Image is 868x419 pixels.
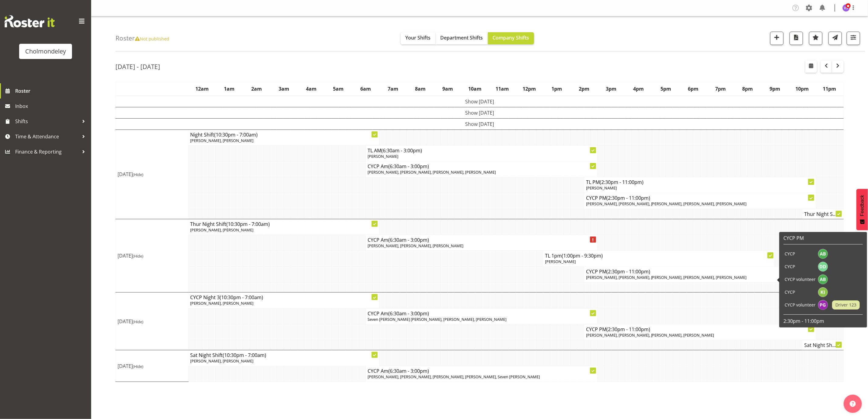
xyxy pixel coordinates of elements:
span: (2:30pm - 11:00pm) [606,195,650,201]
h2: [DATE] - [DATE] [115,63,160,71]
h4: TL 1pm [545,253,773,259]
span: [PERSON_NAME], [PERSON_NAME], [PERSON_NAME], [PERSON_NAME], Seven [PERSON_NAME] [368,374,540,379]
span: (10:30pm - 7:00am) [214,131,258,138]
td: Show [DATE] [116,96,844,107]
span: [PERSON_NAME], [PERSON_NAME] [190,358,254,364]
td: CYCP [784,248,817,260]
h4: Sat Night Sh... [804,342,842,348]
span: (6:30am - 3:00pm) [388,310,429,317]
button: Your Shifts [401,32,436,44]
h4: CYCP PM [586,195,814,201]
h4: TL AM [368,147,595,154]
td: CYCP volunteer [784,299,817,311]
span: Not published [135,36,169,42]
h4: CYCP PM [586,268,814,275]
td: CYCP [784,286,817,299]
button: Company Shifts [488,32,534,44]
img: dejay-davison3684.jpg [818,262,828,272]
span: [PERSON_NAME], [PERSON_NAME], [PERSON_NAME], [PERSON_NAME] [368,169,496,175]
span: (Hide) [133,172,143,177]
th: 3am [270,82,298,96]
th: 1pm [543,82,571,96]
th: 1am [216,82,243,96]
h4: CYCP Night 3 [190,294,378,300]
img: Rosterit website logo [5,15,55,27]
th: 4pm [625,82,652,96]
span: Your Shifts [406,34,431,41]
button: Add a new shift [770,32,784,45]
button: Filter Shifts [847,32,860,45]
img: philippa-grace11628.jpg [818,300,828,310]
th: 5pm [652,82,680,96]
th: 7am [379,82,407,96]
td: [DATE] [116,293,189,350]
span: (6:30am - 3:00pm) [388,163,429,170]
img: amelie-brandt11629.jpg [818,275,828,284]
h4: Thur Night S... [804,211,842,217]
span: [PERSON_NAME], [PERSON_NAME], [PERSON_NAME] [368,243,463,248]
span: (10:30pm - 7:00am) [223,352,266,358]
th: 6pm [680,82,707,96]
th: 7pm [707,82,734,96]
h4: CYCP Am [368,368,595,374]
span: (10:30pm - 7:00am) [220,294,263,301]
span: Seven [PERSON_NAME] [PERSON_NAME], [PERSON_NAME], [PERSON_NAME] [368,317,506,322]
button: Send a list of all shifts for the selected filtered period to all rostered employees. [829,32,842,45]
button: Download a PDF of the roster according to the set date range. [790,32,803,45]
img: kate-inwood10942.jpg [818,287,828,297]
span: (6:30am - 3:00pm) [381,147,422,154]
p: 2:30pm - 11:00pm [784,318,863,324]
span: (6:30am - 3:00pm) [388,237,429,243]
h4: CYCP Am [368,310,595,317]
span: (Hide) [133,253,143,259]
td: Show [DATE] [116,118,844,130]
span: (1:00pm - 9:30pm) [562,252,603,259]
button: Select a specific date within the roster. [805,61,817,73]
td: CYCP volunteer [784,273,817,286]
th: 10am [461,82,489,96]
th: 12pm [516,82,543,96]
th: 11am [489,82,516,96]
h4: CYCP Am [368,237,595,243]
th: 2am [243,82,270,96]
button: Highlight an important date within the roster. [809,32,822,45]
div: Cholmondeley [25,47,66,56]
span: [PERSON_NAME], [PERSON_NAME] [190,138,254,143]
span: [PERSON_NAME] [545,259,576,264]
span: Shifts [15,117,79,126]
span: Company Shifts [493,34,529,41]
span: [PERSON_NAME], [PERSON_NAME], [PERSON_NAME], [PERSON_NAME] [586,332,714,338]
th: 12am [188,82,216,96]
span: [PERSON_NAME] [368,154,398,159]
button: Feedback - Show survey [856,189,868,230]
span: Finance & Reporting [15,147,79,156]
span: (10:30pm - 7:00am) [227,221,270,227]
img: ally-brown10484.jpg [818,249,828,259]
th: 9am [434,82,461,96]
h4: Thur Night Shift [190,221,378,227]
h4: Night Shift [190,132,378,138]
th: 9pm [761,82,789,96]
h4: CYCP PM [586,326,814,332]
th: 8pm [734,82,761,96]
span: Roster [15,86,88,95]
th: 5am [325,82,352,96]
h6: CYCP PM [784,235,863,241]
td: [DATE] [116,219,189,293]
h4: TL PM [586,179,814,185]
span: [PERSON_NAME] [586,185,617,191]
td: [DATE] [116,350,189,382]
td: Show [DATE] [116,107,844,118]
span: Feedback [859,195,865,216]
td: CYCP [784,260,817,273]
span: [PERSON_NAME], [PERSON_NAME] [190,300,254,306]
span: (6:30am - 3:00pm) [388,368,429,374]
button: Department Shifts [436,32,488,44]
span: (Hide) [133,364,143,369]
span: (Hide) [133,319,143,324]
span: Department Shifts [441,34,483,41]
td: [DATE] [116,130,189,219]
span: [PERSON_NAME], [PERSON_NAME], [PERSON_NAME], [PERSON_NAME], [PERSON_NAME] [586,201,747,206]
th: 11pm [816,82,844,96]
span: (2:30pm - 11:00pm) [606,326,650,333]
